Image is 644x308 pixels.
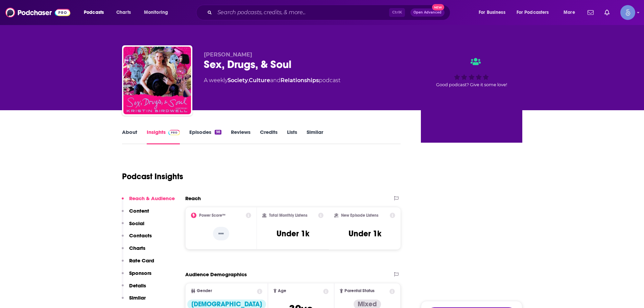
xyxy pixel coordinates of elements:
[116,8,131,17] span: Charts
[129,220,144,227] p: Social
[410,8,445,17] button: Open AdvancedNew
[269,213,307,218] h2: Total Monthly Listens
[204,76,340,85] div: A weekly podcast
[144,8,168,17] span: Monitoring
[517,8,549,17] span: For Podcasters
[436,82,507,87] span: Good podcast? Give it some love!
[277,229,309,239] h3: Under 1k
[122,220,144,233] button: Social
[620,5,635,20] button: Show profile menu
[287,129,297,144] a: Lists
[585,7,596,18] a: Show notifications dropdown
[122,232,152,245] button: Contacts
[512,7,559,18] button: open menu
[185,195,201,202] h2: Reach
[474,7,514,18] button: open menu
[122,294,146,307] button: Similar
[122,195,175,208] button: Reach & Audience
[185,271,247,278] h2: Audience Demographics
[389,8,405,17] span: Ctrl K
[112,7,135,18] a: Charts
[341,213,378,218] h2: New Episode Listens
[281,77,319,84] a: Relationships
[199,213,225,218] h2: Power Score™
[168,130,180,135] img: Podchaser Pro
[564,8,575,17] span: More
[139,7,177,18] button: open menu
[129,294,146,301] p: Similar
[260,129,278,144] a: Credits
[84,8,104,17] span: Podcasts
[129,208,149,214] p: Content
[197,289,212,293] span: Gender
[129,195,175,202] p: Reach & Audience
[432,4,444,10] span: New
[129,232,152,239] p: Contacts
[249,77,270,84] a: Culture
[122,270,151,282] button: Sponsors
[189,129,221,144] a: Episodes98
[122,282,146,295] button: Details
[122,171,183,182] h1: Podcast Insights
[307,129,323,144] a: Similar
[122,208,149,220] button: Content
[413,11,442,14] span: Open Advanced
[349,229,381,239] h3: Under 1k
[479,8,505,17] span: For Business
[344,289,375,293] span: Parental Status
[228,77,248,84] a: Society
[559,7,583,18] button: open menu
[421,51,522,93] div: Good podcast? Give it some love!
[620,5,635,20] img: User Profile
[213,227,229,240] p: --
[270,77,281,84] span: and
[248,77,249,84] span: ,
[79,7,113,18] button: open menu
[129,282,146,289] p: Details
[5,6,70,19] img: Podchaser - Follow, Share and Rate Podcasts
[122,245,145,257] button: Charts
[278,289,286,293] span: Age
[122,257,154,270] button: Rate Card
[204,51,252,58] span: [PERSON_NAME]
[129,245,145,251] p: Charts
[231,129,251,144] a: Reviews
[202,5,457,20] div: Search podcasts, credits, & more...
[129,257,154,264] p: Rate Card
[215,130,221,135] div: 98
[122,129,137,144] a: About
[147,129,180,144] a: InsightsPodchaser Pro
[123,47,191,114] img: Sex, Drugs, & Soul
[129,270,151,276] p: Sponsors
[215,7,389,18] input: Search podcasts, credits, & more...
[602,7,612,18] a: Show notifications dropdown
[620,5,635,20] span: Logged in as Spiral5-G1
